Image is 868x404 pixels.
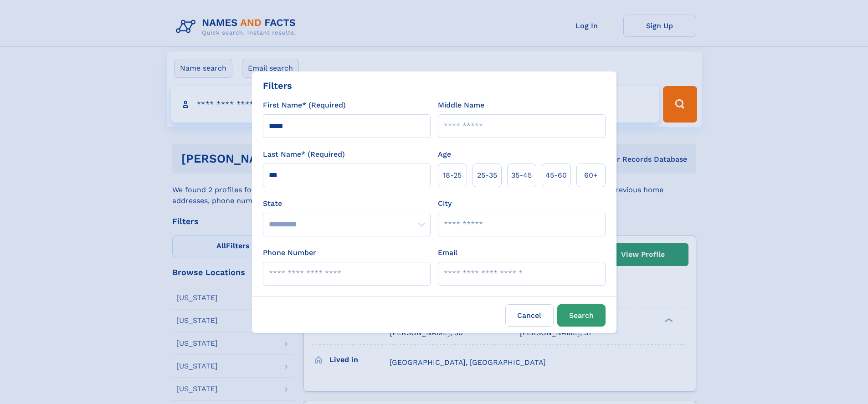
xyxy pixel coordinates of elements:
[443,170,462,181] span: 18‑25
[477,170,497,181] span: 25‑35
[545,170,567,181] span: 45‑60
[263,100,346,111] label: First Name* (Required)
[505,304,554,327] label: Cancel
[438,198,452,209] label: City
[557,304,606,327] button: Search
[438,100,484,111] label: Middle Name
[584,170,598,181] span: 60+
[511,170,532,181] span: 35‑45
[438,149,451,160] label: Age
[263,79,292,92] div: Filters
[263,247,316,258] label: Phone Number
[438,247,457,258] label: Email
[263,149,345,160] label: Last Name* (Required)
[263,198,431,209] label: State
